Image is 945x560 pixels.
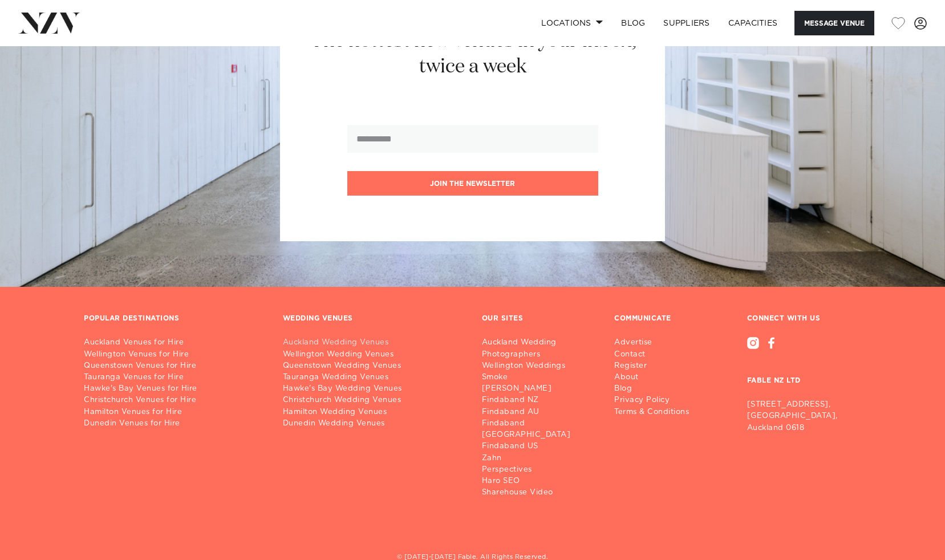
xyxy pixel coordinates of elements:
[283,395,464,406] a: Christchurch Wedding Venues
[794,11,874,35] button: Message Venue
[347,171,598,196] button: Join the newsletter
[84,418,265,429] a: Dunedin Venues for Hire
[482,372,597,383] a: Smoke
[295,29,650,80] h2: The hottest new venues in your inbox, twice a week
[614,314,671,323] h3: COMMUNICATE
[482,395,597,406] a: Findaband NZ
[747,314,862,323] h3: CONNECT WITH US
[482,487,597,498] a: Sharehouse Video
[84,337,265,348] a: Auckland Venues for Hire
[532,11,612,35] a: Locations
[482,360,597,372] a: Wellington Weddings
[614,372,698,383] a: About
[612,11,654,35] a: BLOG
[283,418,464,429] a: Dunedin Wedding Venues
[283,360,464,372] a: Queenstown Wedding Venues
[747,399,862,433] p: [STREET_ADDRESS], [GEOGRAPHIC_DATA], Auckland 0618
[283,372,464,383] a: Tauranga Wedding Venues
[482,441,597,452] a: Findaband US
[614,360,698,372] a: Register
[482,407,597,418] a: Findaband AU
[482,337,597,360] a: Auckland Wedding Photographers
[614,395,698,406] a: Privacy Policy
[84,407,265,418] a: Hamilton Venues for Hire
[84,383,265,395] a: Hawke's Bay Venues for Hire
[614,383,698,395] a: Blog
[482,464,597,476] a: Perspectives
[283,349,464,360] a: Wellington Wedding Venues
[283,383,464,395] a: Hawke's Bay Wedding Venues
[84,395,265,406] a: Christchurch Venues for Hire
[747,349,862,395] h3: FABLE NZ LTD
[614,349,698,360] a: Contact
[84,349,265,360] a: Wellington Venues for Hire
[614,407,698,418] a: Terms & Conditions
[482,314,524,323] h3: OUR SITES
[654,11,719,35] a: SUPPLIERS
[482,383,597,395] a: [PERSON_NAME]
[614,337,698,348] a: Advertise
[283,314,353,323] h3: WEDDING VENUES
[18,13,80,33] img: nzv-logo.png
[283,337,464,348] a: Auckland Wedding Venues
[482,418,597,441] a: Findaband [GEOGRAPHIC_DATA]
[84,314,179,323] h3: POPULAR DESTINATIONS
[84,372,265,383] a: Tauranga Venues for Hire
[719,11,787,35] a: Capacities
[283,407,464,418] a: Hamilton Wedding Venues
[84,360,265,372] a: Queenstown Venues for Hire
[482,453,597,464] a: Zahn
[482,476,597,487] a: Haro SEO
